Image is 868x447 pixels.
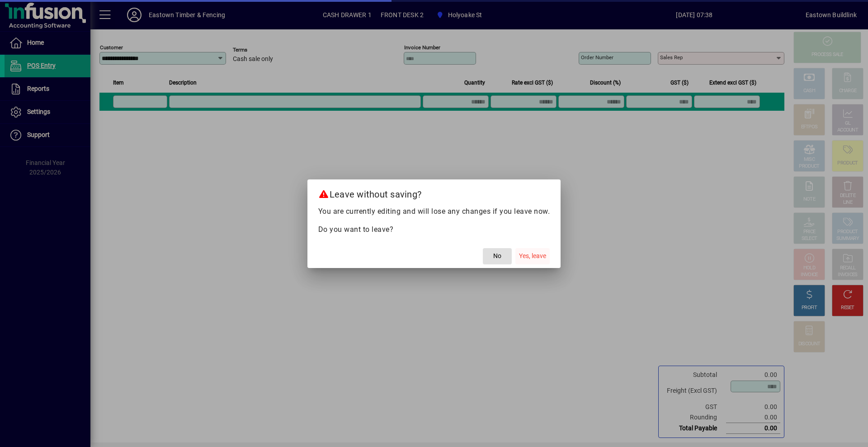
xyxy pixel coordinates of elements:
span: Yes, leave [519,251,546,261]
span: No [493,251,501,261]
h2: Leave without saving? [307,179,561,206]
p: Do you want to leave? [318,224,550,235]
p: You are currently editing and will lose any changes if you leave now. [318,206,550,217]
button: No [483,248,512,264]
button: Yes, leave [515,248,550,264]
